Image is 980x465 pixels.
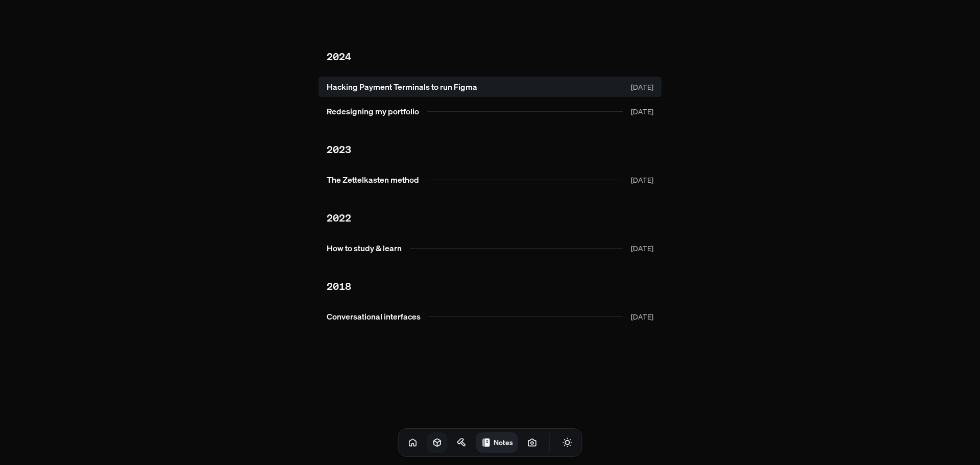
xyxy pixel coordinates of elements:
a: Redesigning my portfolio[DATE] [318,101,661,121]
h1: Notes [494,437,513,447]
span: [DATE] [631,243,653,254]
h2: 2022 [327,210,653,226]
button: Toggle Theme [557,432,578,453]
a: How to study & learn[DATE] [318,238,661,258]
h2: 2024 [327,49,653,64]
span: [DATE] [631,106,653,117]
span: [DATE] [631,311,653,322]
span: [DATE] [631,82,653,92]
h2: 2023 [327,142,653,157]
span: [DATE] [631,175,653,185]
a: Conversational interfaces[DATE] [318,306,661,327]
a: Hacking Payment Terminals to run Figma[DATE] [318,77,661,97]
a: Notes [476,432,518,453]
h2: 2018 [327,279,653,294]
a: The Zettelkasten method[DATE] [318,169,661,190]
